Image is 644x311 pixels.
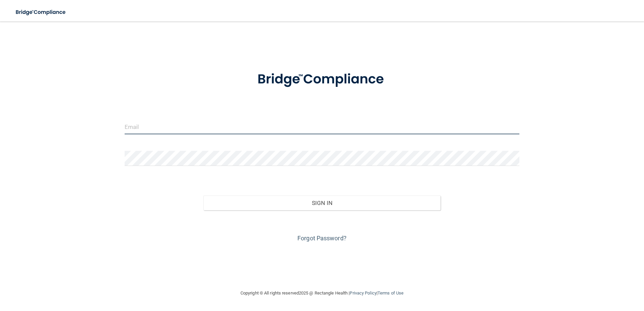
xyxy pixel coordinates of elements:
[10,5,72,19] img: bridge_compliance_login_screen.278c3ca4.svg
[378,290,404,296] a: Terms of Use
[297,235,347,242] a: Forgot Password?
[350,290,376,296] a: Privacy Policy
[244,62,400,97] img: bridge_compliance_login_screen.278c3ca4.svg
[199,282,445,304] div: Copyright © All rights reserved 2025 @ Rectangle Health | |
[203,196,441,210] button: Sign In
[125,119,520,134] input: Email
